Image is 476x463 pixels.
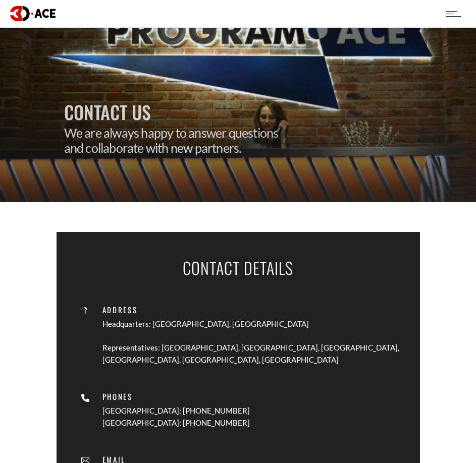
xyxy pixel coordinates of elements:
[102,405,250,417] p: [GEOGRAPHIC_DATA]: [PHONE_NUMBER]
[102,318,399,366] a: Headquarters: [GEOGRAPHIC_DATA], [GEOGRAPHIC_DATA] Representatives: [GEOGRAPHIC_DATA], [GEOGRAPHI...
[10,6,56,21] img: logo dark
[64,98,412,125] h1: Contact Us
[102,342,399,366] p: Representatives: [GEOGRAPHIC_DATA], [GEOGRAPHIC_DATA], [GEOGRAPHIC_DATA], [GEOGRAPHIC_DATA], [GEO...
[102,318,399,330] p: Headquarters: [GEOGRAPHIC_DATA], [GEOGRAPHIC_DATA]
[102,391,250,402] p: Phones
[102,417,250,429] p: [GEOGRAPHIC_DATA]: [PHONE_NUMBER]
[64,125,412,155] p: We are always happy to answer questions and collaborate with new partners.
[183,256,293,279] p: Contact Details
[102,304,399,316] p: Address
